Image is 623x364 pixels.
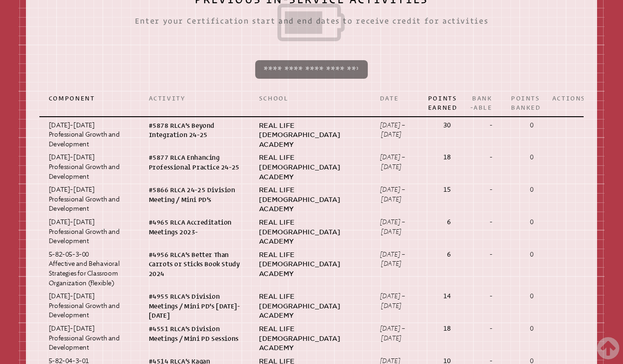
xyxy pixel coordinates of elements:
[511,153,533,163] p: 0
[259,324,361,353] p: Real Life [DEMOGRAPHIC_DATA] Academy
[149,153,240,172] p: #5877 RLCA Enhancing Professional Practice 24-25
[259,250,361,279] p: Real Life [DEMOGRAPHIC_DATA] Academy
[469,94,492,112] p: Bank -able
[469,250,492,260] p: -
[380,218,409,237] p: [DATE] – [DATE]
[511,94,533,112] p: Points Banked
[469,121,492,131] p: -
[511,250,533,260] p: 0
[447,251,451,258] strong: 6
[149,324,240,343] p: #4551 RLCA's Division Meetings / Mini PD Sessions
[259,218,361,246] p: Real Life [DEMOGRAPHIC_DATA] Academy
[511,121,533,131] p: 0
[469,324,492,334] p: -
[259,185,361,214] p: Real Life [DEMOGRAPHIC_DATA] Academy
[149,250,240,279] p: #4956 RLCA's Better Than Carrots or Sticks Book Study 2024
[511,292,533,301] p: 0
[380,185,409,204] p: [DATE] – [DATE]
[149,292,240,320] p: #4955 RLCA's Division Meetings / Mini PD's [DATE]-[DATE]
[443,186,450,194] strong: 15
[259,121,361,150] p: Real Life [DEMOGRAPHIC_DATA] Academy
[511,218,533,227] p: 0
[49,250,130,288] p: 5-82-05-3-00 Affective and Behavioral Strategies for Classroom Organization (flexible)
[443,292,450,300] strong: 14
[49,324,130,353] p: [DATE]-[DATE] Professional Growth and Development
[447,218,451,226] strong: 6
[380,94,409,103] p: Date
[149,94,240,103] p: Activity
[259,94,361,103] p: School
[380,121,409,140] p: [DATE] – [DATE]
[380,153,409,172] p: [DATE] – [DATE]
[511,185,533,195] p: 0
[469,185,492,195] p: -
[49,121,130,150] p: [DATE]-[DATE] Professional Growth and Development
[259,153,361,182] p: Real Life [DEMOGRAPHIC_DATA] Academy
[511,324,533,334] p: 0
[428,94,450,112] p: Points Earned
[469,292,492,301] p: -
[259,292,361,320] p: Real Life [DEMOGRAPHIC_DATA] Academy
[443,325,450,333] strong: 18
[552,94,574,103] p: Actions
[149,121,240,140] p: #5878 RLCA's Beyond Integration 24-25
[49,185,130,214] p: [DATE]-[DATE] Professional Growth and Development
[380,292,409,311] p: [DATE] – [DATE]
[49,153,130,182] p: [DATE]-[DATE] Professional Growth and Development
[380,250,409,269] p: [DATE] – [DATE]
[49,292,130,320] p: [DATE]-[DATE] Professional Growth and Development
[469,153,492,163] p: -
[380,324,409,343] p: [DATE] – [DATE]
[469,218,492,227] p: -
[149,185,240,204] p: #5866 RLCA 24-25 Division Meeting / Mini PD's
[49,218,130,246] p: [DATE]-[DATE] Professional Growth and Development
[443,121,450,129] strong: 30
[149,218,240,237] p: #4965 RLCA Accreditation Meetings 2023-
[49,94,130,103] p: Component
[443,153,450,161] strong: 18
